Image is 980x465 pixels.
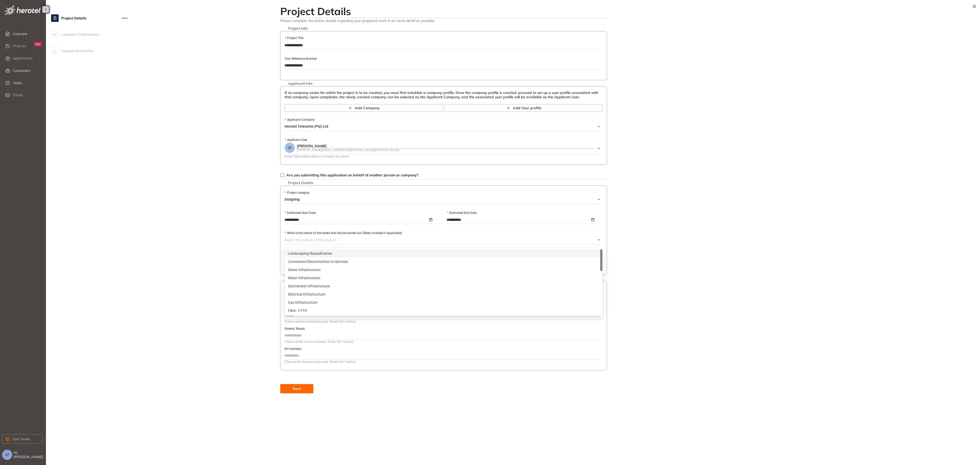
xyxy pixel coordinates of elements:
[61,13,87,23] span: Project Details
[355,105,380,111] span: Add Company
[13,56,33,60] span: Applications
[285,104,443,112] button: Add Company
[13,44,26,48] span: Projects
[285,311,603,319] input: Suburb/s and Town/s
[13,78,42,88] span: Tasks
[288,267,599,273] div: Sewer Infrastructure
[285,290,602,298] div: Electrical Infrastructure
[286,181,316,185] span: Project Details
[13,66,42,76] span: Customers
[293,386,301,391] span: Next
[285,332,603,339] input: Streets/ Roads
[447,217,590,223] input: Estimated End Date
[286,26,310,31] span: Project Info
[288,259,599,264] div: Connection/Disconnection to Services
[280,384,313,393] button: Next
[285,298,602,307] div: Gas Infrastructure
[285,249,602,258] div: Landscaping/Beautification
[513,105,542,111] span: Add User profile
[285,231,402,236] label: What is the nature of the works that will be carried out (Select multiple if applicable)
[288,291,599,297] div: Electrical Infrastructure
[2,450,12,460] button: CF
[285,138,307,142] label: Applicant User
[285,258,602,266] div: Connection/Disconnection to Services
[285,62,603,69] input: Your Reference Number
[285,41,603,49] input: Project Title
[285,117,314,122] label: Applicant Company
[5,453,9,457] span: CF
[285,307,602,315] div: Fibre - FTTH
[445,104,603,112] button: Add User profile
[280,18,607,23] span: Please complete the below details regarding your proposed work in as much detail as possible.
[286,81,315,86] span: Applicant Info
[286,237,287,243] input: What is the nature of the works that will be carried out (Select multiple if applicable)
[288,283,599,289] div: Stormwater Infrastructure
[285,282,602,290] div: Stormwater Infrastructure
[288,275,599,281] div: Water Infrastructure
[14,450,44,459] span: Hi, [PERSON_NAME]
[286,173,419,177] span: Are you submitting this application on behalf of another person or company?
[288,146,292,150] span: CF
[297,144,595,148] div: [PERSON_NAME]
[285,360,603,364] div: (Type an Erf numbers and press "Enter/Tab" button)
[285,211,315,215] label: Estimated Start Date
[285,154,603,159] div: If that field locked, select a Company to unlock
[285,36,303,41] label: Project Title
[285,217,428,223] input: Estimated Start Date
[285,190,309,195] label: Project category
[285,91,603,99] div: If no company exists for which the project is to be created, you must first establish a company p...
[2,434,43,444] button: User Guide
[285,195,600,204] span: Outgoing
[12,436,30,442] span: User Guide
[34,42,42,46] div: New
[288,251,599,256] div: Landscaping/Beautification
[288,308,599,313] div: Fibre - FTTH
[61,46,93,56] span: Upload documents
[13,93,23,97] span: Emails
[13,29,42,39] span: Overview
[285,56,317,61] label: Your Reference Number
[297,148,595,152] div: [PERSON_NAME][EMAIL_ADDRESS][PERSON_NAME][DOMAIN_NAME]
[285,326,305,331] label: Streets/ Roads
[285,352,603,359] input: Erf numbers
[285,123,600,131] span: Herotel Telecoms (Pty) Ltd
[288,300,599,305] div: Gas Infrastructure
[4,5,41,15] img: logo
[61,29,99,40] span: Location Confirmation
[285,347,301,351] label: Erf numbers
[280,5,607,17] h2: Project Details
[285,266,602,274] div: Sewer Infrastructure
[285,339,603,344] div: (Type a street name and press "Enter/Tab" button)
[285,274,602,282] div: Water Infrastructure
[447,211,476,215] label: Estimated End Date
[285,319,603,324] div: (Type a suburb name and press "Enter/Tab" button)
